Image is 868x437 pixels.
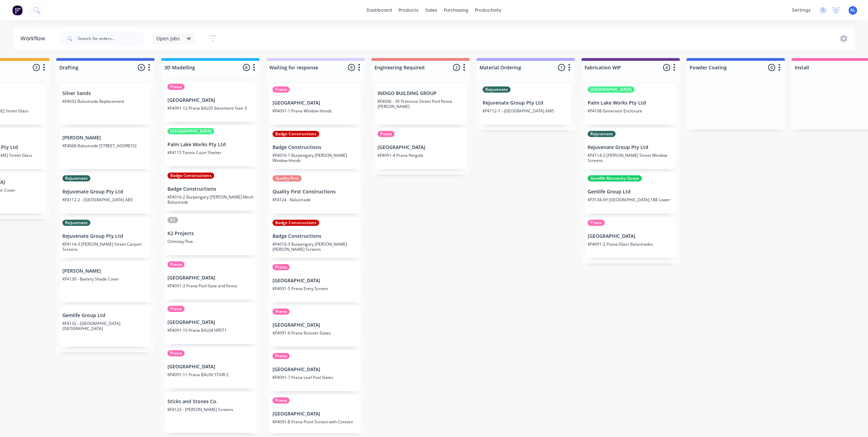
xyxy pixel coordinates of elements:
img: Factory [12,5,23,15]
p: Chimney Flue [167,239,253,244]
p: KF4016-3 Burpengary [PERSON_NAME] [PERSON_NAME] Screens [273,242,358,252]
p: KF3134-09 [GEOGRAPHIC_DATA] 188 Lower [588,197,674,202]
div: K2K2 ProjectsChimney Flue [165,214,256,255]
p: KF4132 - [GEOGRAPHIC_DATA] [GEOGRAPHIC_DATA] [62,321,148,331]
p: Palm Lake Works Pty Ltd [588,100,674,106]
div: Prana[GEOGRAPHIC_DATA]KF4091-8 Prana Front Screen with Coreten [270,395,361,436]
div: Prana[GEOGRAPHIC_DATA]KF4091-10 Prana BAL04 HRST1 [165,303,256,344]
p: KF4108 Generator Enclosure [588,108,674,113]
p: KF4091-6 Prana Booster Gates [273,330,358,336]
p: KF4115 Tennis Court Shelter [167,150,253,155]
p: Palm Lake Works Pty Ltd [167,142,253,148]
div: Prana [273,397,290,404]
p: [PERSON_NAME] [62,268,148,274]
p: [GEOGRAPHIC_DATA] [167,319,253,325]
p: Gemlife Group Ltd [588,189,674,195]
div: Prana [273,264,290,270]
p: Badge Constructions [273,233,358,239]
div: Prana [167,306,185,312]
div: [PERSON_NAME]KF4068 Balustrade [STREET_ADDRESS] [60,128,151,169]
p: KF4032 Balustrade Replacement [62,99,148,104]
p: [GEOGRAPHIC_DATA] [167,275,253,281]
div: Rejuvenate [62,220,90,226]
p: Rejuvenate Group Pty Ltd [483,100,569,106]
p: [GEOGRAPHIC_DATA] [167,97,253,103]
input: Search for orders... [78,32,145,45]
p: KF4006 - 35 Primrose Street Pool Fence [PERSON_NAME] [378,99,464,109]
p: KF4091-3 Prana Pool Gate and Fence [167,283,253,288]
div: [PERSON_NAME]KF4130 - Battery Shade Cover [60,261,151,302]
p: [GEOGRAPHIC_DATA] [273,278,358,284]
div: Prana[GEOGRAPHIC_DATA]KF4091-2 Prana Glass Balustrades [585,217,676,258]
p: KF4091-1 Prana Window Hoods [273,108,358,113]
div: products [395,5,422,15]
p: Rejuvenate Group Pty Ltd [62,189,148,195]
p: Silver Sands [62,91,148,96]
div: productivity [472,5,505,15]
p: Gemlife Group Ltd [62,313,148,318]
p: [PERSON_NAME] [62,135,148,141]
div: Prana [167,84,185,90]
div: Prana [378,131,395,137]
p: [GEOGRAPHIC_DATA] [378,145,464,150]
div: Badge Constructions [273,220,319,226]
div: [GEOGRAPHIC_DATA] [167,128,214,134]
p: KF4114-2 [PERSON_NAME] Street Window Screens [588,153,674,163]
p: KF4091-12 Prana BAL05 Basement Stair 3 [167,106,253,111]
p: K2 Projects [167,231,253,236]
div: [GEOGRAPHIC_DATA]Palm Lake Works Pty LtdKF4108 Generator Enclosure [585,84,676,125]
p: KF4112-2 - [GEOGRAPHIC_DATA] ABS [62,197,148,202]
p: KF4091-4 Prana Pergola [378,153,464,158]
div: Gemlife Maroochy Quays [588,175,642,181]
div: Quality FirstQuality First ConstructionsKF4124 - Balustrade [270,173,361,214]
div: Prana [167,261,185,268]
div: Badge Constructions [167,173,214,179]
div: purchasing [441,5,472,15]
div: RejuvenateRejuvenate Group Pty LtdKF4114-3 [PERSON_NAME] Street Carport Screens [60,217,151,258]
div: Quality First [273,175,301,181]
p: Quality First Constructions [273,189,358,195]
p: Sticks and Stones Co. [167,399,253,405]
div: Prana[GEOGRAPHIC_DATA]KF4091-7 Prana Leaf Pool Gates [270,350,361,391]
p: KF4091-7 Prana Leaf Pool Gates [273,375,358,380]
div: Gemlife Maroochy QuaysGemlife Group LtdKF3134-09 [GEOGRAPHIC_DATA] 188 Lower [585,173,676,214]
div: Rejuvenate [483,86,511,93]
p: [GEOGRAPHIC_DATA] [273,322,358,328]
p: [GEOGRAPHIC_DATA] [588,233,674,239]
p: [GEOGRAPHIC_DATA] [273,411,358,417]
p: Rejuvenate Group Pty Ltd [588,145,674,150]
div: Rejuvenate [62,175,90,181]
span: AL [850,7,855,13]
div: Prana[GEOGRAPHIC_DATA]KF4091-1 Prana Window Hoods [270,84,361,125]
div: K2 [167,217,178,223]
p: Badge Constructions [273,145,358,150]
p: [GEOGRAPHIC_DATA] [273,367,358,372]
div: Sticks and Stones Co.KF4123 - [PERSON_NAME] Screens [165,392,256,433]
div: Gemlife Group LtdKF4132 - [GEOGRAPHIC_DATA] [GEOGRAPHIC_DATA] [60,306,151,347]
div: Badge ConstructionsBadge ConstructionsKF4016-3 Burpengary [PERSON_NAME] [PERSON_NAME] Screens [270,217,361,258]
div: Prana [273,86,290,93]
p: Rejuvenate Group Pty Ltd [62,233,148,239]
p: KF4016-1 Burpengary [PERSON_NAME] Window Hoods [273,153,358,163]
div: Prana[GEOGRAPHIC_DATA]KF4091-3 Prana Pool Gate and Fence [165,259,256,300]
div: [GEOGRAPHIC_DATA] [588,86,634,93]
div: Prana[GEOGRAPHIC_DATA]KF4091-6 Prana Booster Gates [270,306,361,347]
div: Workflow [20,35,48,43]
div: RejuvenateRejuvenate Group Pty LtdKF4112-2 - [GEOGRAPHIC_DATA] ABS [60,173,151,214]
div: RejuvenateRejuvenate Group Pty LtdKF4112-1 - [GEOGRAPHIC_DATA] AMS [480,84,571,125]
p: KF4091-10 Prana BAL04 HRST1 [167,328,253,333]
div: Badge ConstructionsBadge ConstructionsKF4016-1 Burpengary [PERSON_NAME] Window Hoods [270,128,361,169]
p: KF4112-1 - [GEOGRAPHIC_DATA] AMS [483,108,569,113]
div: Badge Constructions [273,131,319,137]
p: KF4123 - [PERSON_NAME] Screens [167,407,253,412]
div: Prana [273,309,290,315]
div: Prana[GEOGRAPHIC_DATA]KF4091-12 Prana BAL05 Basement Stair 3 [165,81,256,122]
div: Silver SandsKF4032 Balustrade Replacement [60,84,151,125]
div: Prana[GEOGRAPHIC_DATA]KF4091-5 Prana Entry Screen [270,261,361,302]
div: Rejuvenate [588,131,616,137]
a: dashboard [363,5,395,15]
p: KF4091-5 Prana Entry Screen [273,286,358,291]
p: KF4068 Balustrade [STREET_ADDRESS] [62,143,148,148]
p: [GEOGRAPHIC_DATA] [273,100,358,106]
div: Prana [167,350,185,356]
